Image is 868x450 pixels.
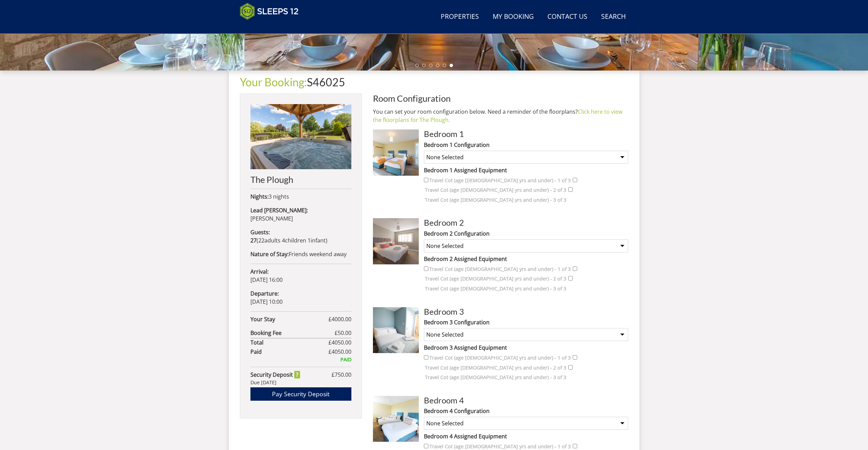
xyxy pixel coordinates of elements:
img: An image of 'The Plough' [250,104,351,169]
label: Bedroom 2 Assigned Equipment [424,255,628,263]
p: [DATE] 16:00 [250,267,351,284]
p: You can set your room configuration below. Need a reminder of the floorplans? [373,108,629,124]
label: Bedroom 4 Assigned Equipment [424,432,628,440]
iframe: Customer reviews powered by Trustpilot [236,24,308,30]
span: 4050.00 [332,348,351,355]
p: Friends weekend away [250,250,351,258]
span: £ [332,371,351,379]
strong: Departure: [250,290,279,297]
div: Due [DATE] [250,379,351,386]
label: Travel Cot (age [DEMOGRAPHIC_DATA] yrs and under) - 3 of 3 [425,374,566,381]
strong: Arrival: [250,268,269,275]
h2: Room Configuration [373,93,629,103]
div: PAID [250,356,351,363]
label: Bedroom 2 Configuration [424,229,628,238]
img: Room Image [373,129,419,175]
span: ( ) [250,237,327,244]
label: Bedroom 4 Configuration [424,407,628,415]
label: Travel Cot (age [DEMOGRAPHIC_DATA] yrs and under) - 3 of 3 [425,285,566,292]
img: Sleeps 12 [240,3,299,20]
img: Room Image [373,396,419,442]
h3: Bedroom 1 [424,129,628,138]
label: Travel Cot (age [DEMOGRAPHIC_DATA] yrs and under) - 3 of 3 [425,196,566,204]
span: ren [297,237,306,244]
span: [PERSON_NAME] [250,215,293,222]
span: £ [335,329,351,337]
label: Travel Cot (age [DEMOGRAPHIC_DATA] yrs and under) - 2 of 3 [425,186,566,194]
a: Your Booking: [240,75,307,89]
label: Travel Cot (age [DEMOGRAPHIC_DATA] yrs and under) - 1 of 3 [429,354,571,362]
h3: Bedroom 3 [424,307,628,316]
span: 4000.00 [332,315,351,323]
img: Room Image [373,218,419,264]
a: Click here to view the floorplans for The Plough. [373,108,622,124]
h3: Bedroom 4 [424,396,628,405]
span: 1 [308,237,311,244]
label: Travel Cot (age [DEMOGRAPHIC_DATA] yrs and under) - 1 of 3 [429,177,571,184]
strong: Nature of Stay: [250,250,289,258]
span: child [281,237,306,244]
strong: Lead [PERSON_NAME]: [250,207,308,214]
h2: The Plough [250,175,351,184]
label: Bedroom 1 Configuration [424,141,628,149]
span: 22 [258,237,264,244]
span: £ [328,315,351,323]
a: Search [598,9,629,25]
span: s [278,237,281,244]
img: Room Image [373,307,419,353]
label: Travel Cot (age [DEMOGRAPHIC_DATA] yrs and under) - 2 of 3 [425,275,566,283]
span: infant [306,237,326,244]
p: 3 nights [250,192,351,201]
span: £ [328,338,351,347]
strong: Paid [250,348,328,356]
label: Bedroom 3 Configuration [424,318,628,326]
span: 4 [282,237,285,244]
strong: Total [250,338,328,347]
a: The Plough [250,104,351,184]
a: My Booking [490,9,536,25]
span: adult [258,237,281,244]
strong: Your Stay [250,315,328,323]
a: Properties [438,9,482,25]
strong: Security Deposit [250,371,300,379]
p: [DATE] 10:00 [250,289,351,306]
strong: Guests: [250,228,270,236]
label: Travel Cot (age [DEMOGRAPHIC_DATA] yrs and under) - 1 of 3 [429,265,571,273]
a: Contact Us [545,9,590,25]
label: Travel Cot (age [DEMOGRAPHIC_DATA] yrs and under) - 2 of 3 [425,364,566,372]
strong: Nights: [250,193,269,200]
strong: 27 [250,237,257,244]
h1: S46025 [240,76,629,88]
h3: Bedroom 2 [424,218,628,227]
span: 4050.00 [332,339,351,346]
a: Pay Security Deposit [250,387,351,401]
span: £ [328,348,351,356]
span: 750.00 [335,371,351,378]
strong: Booking Fee [250,329,335,337]
span: 50.00 [338,329,351,337]
label: Bedroom 3 Assigned Equipment [424,343,628,352]
label: Bedroom 1 Assigned Equipment [424,166,628,174]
